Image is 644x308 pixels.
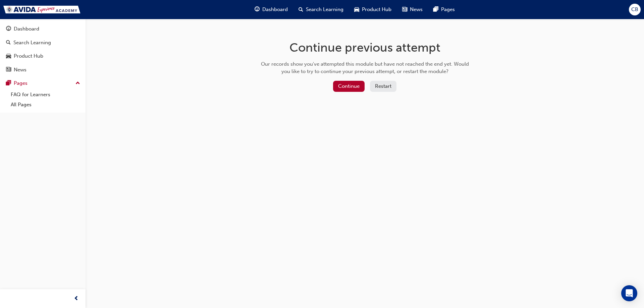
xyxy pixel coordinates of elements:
[6,26,11,32] span: guage-icon
[262,6,288,13] span: Dashboard
[370,81,396,92] button: Restart
[14,66,26,74] div: News
[362,6,391,13] span: Product Hub
[3,23,83,35] a: Dashboard
[6,40,11,46] span: search-icon
[402,5,407,14] span: news-icon
[74,295,79,303] span: prev-icon
[397,3,428,16] a: news-iconNews
[349,3,397,16] a: car-iconProduct Hub
[13,39,51,47] div: Search Learning
[8,100,83,110] a: All Pages
[299,5,303,14] span: search-icon
[3,21,83,77] button: DashboardSearch LearningProduct HubNews
[631,6,638,13] span: CB
[3,6,80,13] img: Trak
[433,5,438,14] span: pages-icon
[354,5,359,14] span: car-icon
[3,37,83,49] a: Search Learning
[8,89,83,100] a: FAQ for Learners
[6,80,11,86] span: pages-icon
[14,25,39,33] div: Dashboard
[428,3,460,16] a: pages-iconPages
[293,3,349,16] a: search-iconSearch Learning
[3,64,83,76] a: News
[333,81,365,92] button: Continue
[14,52,43,60] div: Product Hub
[259,40,471,55] h1: Continue previous attempt
[249,3,293,16] a: guage-iconDashboard
[75,79,80,88] span: up-icon
[6,53,11,59] span: car-icon
[3,50,83,62] a: Product Hub
[441,6,455,13] span: Pages
[6,67,11,73] span: news-icon
[259,60,471,75] div: Our records show you've attempted this module but have not reached the end yet. Would you like to...
[410,6,423,13] span: News
[3,77,83,89] button: Pages
[621,285,637,301] div: Open Intercom Messenger
[255,5,260,14] span: guage-icon
[14,79,28,87] div: Pages
[629,4,641,15] button: CB
[306,6,343,13] span: Search Learning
